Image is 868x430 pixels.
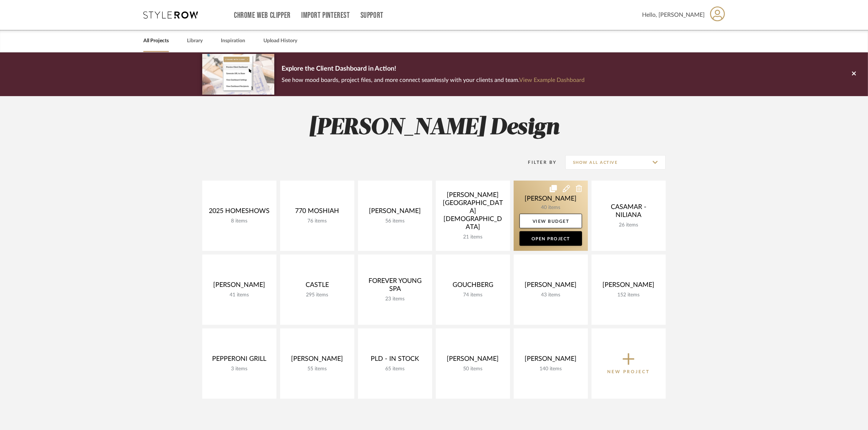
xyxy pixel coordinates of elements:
div: 770 MOSHIAH [286,207,349,218]
a: Import Pinterest [301,12,350,19]
div: 74 items [442,292,504,298]
div: [PERSON_NAME] [364,207,426,218]
a: View Budget [519,214,582,228]
div: 50 items [442,366,504,372]
div: PLD - IN STOCK [364,355,426,366]
p: Explore the Client Dashboard in Action! [282,63,585,75]
div: 152 items [597,292,660,298]
div: Filter By [519,159,557,166]
div: CASAMAR - NILIANA [597,203,660,222]
div: 56 items [364,218,426,224]
button: New Project [592,328,666,399]
a: View Example Dashboard [519,77,585,83]
a: Inspiration [221,36,245,46]
div: 41 items [208,292,271,298]
p: See how mood boards, project files, and more connect seamlessly with your clients and team. [282,75,585,85]
div: [PERSON_NAME] [286,355,349,366]
img: d5d033c5-7b12-40c2-a960-1ecee1989c38.png [202,54,274,94]
div: 23 items [364,296,426,302]
h2: [PERSON_NAME] Design [172,114,696,142]
div: [PERSON_NAME] [519,355,582,366]
a: Open Project [519,231,582,246]
div: [PERSON_NAME] [597,281,660,292]
a: Upload History [263,36,297,46]
div: 26 items [597,222,660,228]
div: 55 items [286,366,349,372]
p: New Project [608,368,650,375]
div: [PERSON_NAME][GEOGRAPHIC_DATA][DEMOGRAPHIC_DATA] [442,191,504,234]
a: Support [361,12,383,19]
div: 43 items [519,292,582,298]
a: Library [187,36,203,46]
div: 21 items [442,234,504,240]
div: PEPPERONI GRILL [208,355,271,366]
div: 140 items [519,366,582,372]
div: 3 items [208,366,271,372]
div: 65 items [364,366,426,372]
a: Chrome Web Clipper [234,12,291,19]
div: FOREVER YOUNG SPA [364,277,426,296]
div: 8 items [208,218,271,224]
div: [PERSON_NAME] [442,355,504,366]
div: GOUCHBERG [442,281,504,292]
div: [PERSON_NAME] [519,281,582,292]
div: 295 items [286,292,349,298]
a: All Projects [143,36,169,46]
div: 76 items [286,218,349,224]
div: CASTLE [286,281,349,292]
span: Hello, [PERSON_NAME] [642,11,705,19]
div: 2025 HOMESHOWS [208,207,271,218]
div: [PERSON_NAME] [208,281,271,292]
